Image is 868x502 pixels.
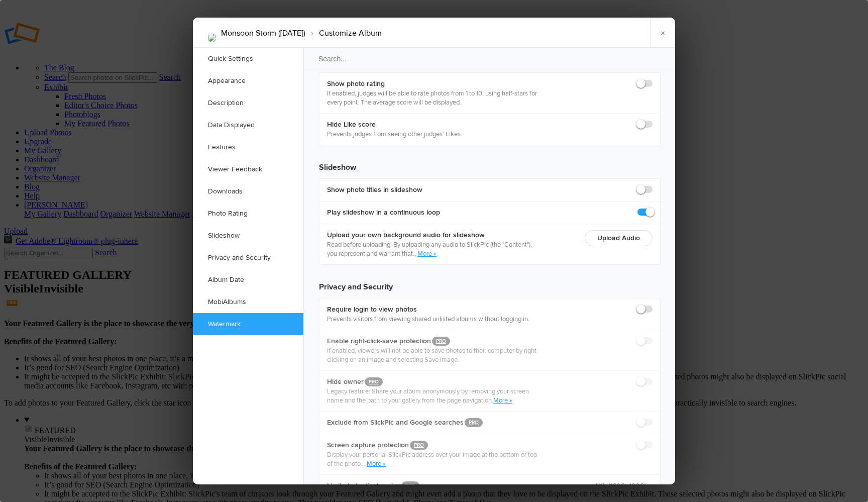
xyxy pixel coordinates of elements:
[650,18,675,48] a: ×
[305,25,382,42] li: Customize Album
[193,70,303,92] a: Appearance
[193,136,303,158] a: Features
[193,158,303,180] a: Viewer Feedback
[327,240,538,258] p: Read before uploading. By uploading any audio to SlickPic (the "Content"), you represent and warr...
[585,230,653,246] sp-upload-button: Upload Audio
[327,185,422,195] b: Show photo titles in slideshow
[193,180,303,203] a: Downloads
[327,130,462,139] p: Prevents judges from seeing other judges’ Likes.
[327,305,529,315] b: Require login to view photos
[193,247,303,269] a: Privacy and Security
[367,460,386,468] a: More »
[327,315,529,324] p: Prevents visitors from viewing shared unlisted albums without logging in.
[361,460,367,468] span: ...
[327,79,538,89] b: Show photo rating
[327,418,483,428] b: Exclude from SlickPic and Google searches
[432,337,450,346] a: PRO
[319,153,661,173] h3: Slideshow
[465,418,483,427] a: PRO
[327,208,440,218] b: Play slideshow in a continuous loop
[410,441,428,450] a: PRO
[417,250,437,258] a: More »
[193,269,303,291] a: Album Date
[493,396,512,405] a: More »
[327,336,538,346] b: Enable right-click-save protection
[327,346,538,364] p: If enabled, viewers will not be able to save photos to their computer by right-clicking on an ima...
[193,48,303,70] a: Quick Settings
[327,89,538,107] p: If enabled, judges will be able to rate photos from 1 to 10, using half-stars for every point. Th...
[221,25,305,42] li: Monsoon Storm ([DATE])
[327,481,538,491] b: Limit photo display size
[327,450,538,468] p: Display your personal SlickPic address over your image at the bottom or top of the photo
[208,34,216,42] img: FE3A6876.jpg
[303,47,677,70] input: Search...
[365,377,383,386] a: PRO
[193,203,303,225] a: Photo Rating
[597,234,640,242] a: Upload Audio
[327,377,538,387] b: Hide owner
[319,273,661,293] h3: Privacy and Security
[327,440,538,450] b: Screen capture protection
[327,387,538,405] p: Legacy feature: Share your album anonymously by removing your screen name and the path to your ga...
[413,250,417,258] span: ..
[193,313,303,335] a: Watermark
[193,114,303,136] a: Data Displayed
[193,92,303,114] a: Description
[327,230,538,240] b: Upload your own background audio for slideshow
[193,291,303,313] a: MobiAlbums
[401,481,419,490] a: PRO
[327,120,462,130] b: Hide Like score
[193,225,303,247] a: Slideshow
